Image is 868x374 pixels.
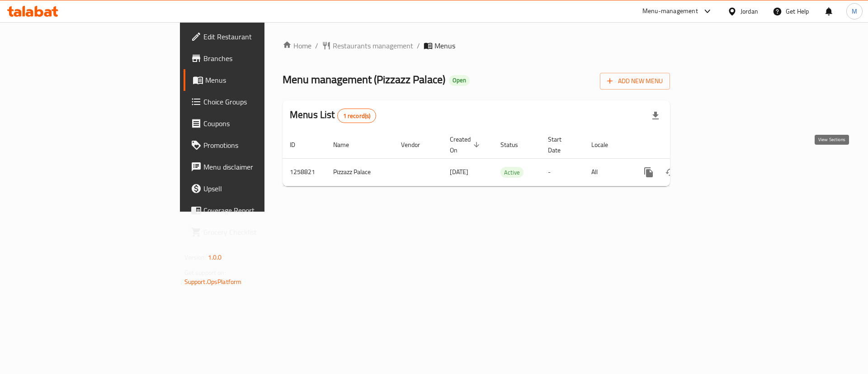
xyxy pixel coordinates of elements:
[548,134,573,156] span: Start Date
[500,139,530,150] span: Status
[203,183,318,194] span: Upsell
[283,69,445,90] span: Menu management ( Pizzazz Palace )
[326,158,394,186] td: Pizzazz Palace
[600,73,670,90] button: Add New Menu
[203,161,318,172] span: Menu disclaimer
[205,75,318,85] span: Menus
[184,276,242,288] a: Support.OpsPlatform
[184,267,226,279] span: Get support on:
[638,161,660,183] button: more
[852,6,857,16] span: M
[184,113,325,134] a: Coupons
[449,75,470,86] div: Open
[401,139,432,150] span: Vendor
[203,118,318,129] span: Coupons
[184,221,325,243] a: Grocery Checklist
[417,40,420,51] li: /
[184,178,325,199] a: Upsell
[333,40,413,51] span: Restaurants management
[184,251,207,263] span: Version:
[591,139,620,150] span: Locale
[203,53,318,64] span: Branches
[203,227,318,237] span: Grocery Checklist
[184,26,325,47] a: Edit Restaurant
[450,166,468,178] span: [DATE]
[184,156,325,178] a: Menu disclaimer
[184,134,325,156] a: Promotions
[449,76,470,84] span: Open
[450,134,482,156] span: Created On
[333,139,361,150] span: Name
[338,112,376,120] span: 1 record(s)
[203,31,318,42] span: Edit Restaurant
[290,108,376,123] h2: Menus List
[208,251,222,263] span: 1.0.0
[607,76,663,87] span: Add New Menu
[184,47,325,69] a: Branches
[283,131,732,186] table: enhanced table
[184,69,325,91] a: Menus
[741,6,758,16] div: Jordan
[184,91,325,113] a: Choice Groups
[203,205,318,216] span: Coverage Report
[322,40,413,51] a: Restaurants management
[434,40,455,51] span: Menus
[290,139,307,150] span: ID
[584,158,631,186] td: All
[631,131,732,159] th: Actions
[541,158,584,186] td: -
[642,6,698,17] div: Menu-management
[283,40,670,51] nav: breadcrumb
[500,167,524,178] span: Active
[645,105,666,127] div: Export file
[203,140,318,151] span: Promotions
[337,109,377,123] div: Total records count
[203,96,318,107] span: Choice Groups
[184,199,325,221] a: Coverage Report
